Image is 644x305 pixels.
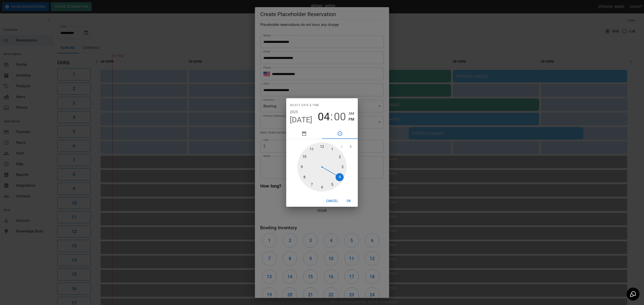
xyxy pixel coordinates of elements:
button: pick date [286,128,322,139]
button: AM [349,111,354,117]
button: OK [342,197,356,205]
span: : [330,111,333,123]
button: PM [349,116,354,122]
button: [DATE] [290,115,312,125]
span: Select date & time [290,102,319,109]
button: pick time [322,128,358,139]
button: Cancel [324,197,340,205]
button: 00 [334,111,346,123]
button: open next view [346,142,355,151]
button: 2025 [290,109,298,115]
button: 04 [318,111,330,123]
